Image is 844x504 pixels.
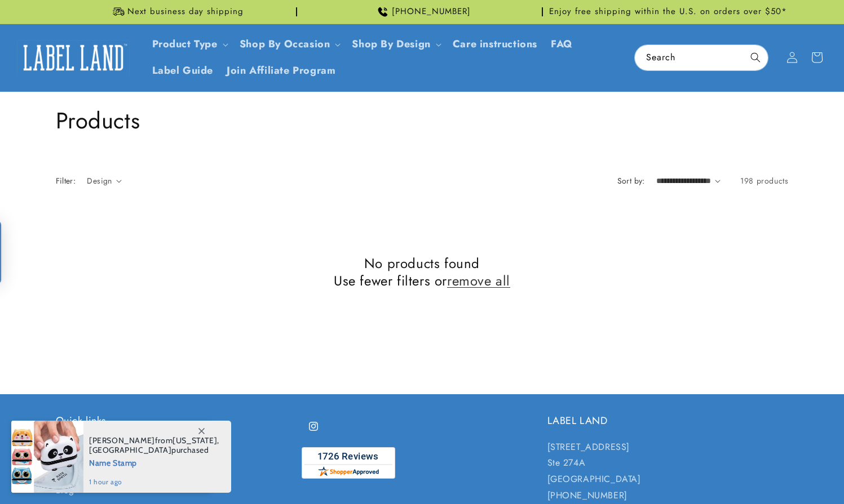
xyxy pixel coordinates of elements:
[89,435,155,445] span: [PERSON_NAME]
[731,456,833,493] iframe: Gorgias live chat messenger
[13,36,134,79] a: Label Land
[617,175,645,186] label: Sort by:
[227,64,335,77] span: Join Affiliate Program
[89,436,219,455] span: from , purchased
[89,455,219,469] span: Name Stamp
[352,37,430,51] a: Shop By Design
[152,64,214,77] span: Label Guide
[87,175,122,187] summary: Design (0 selected)
[302,447,395,479] img: Customer Reviews
[743,45,768,70] button: Search
[345,31,445,57] summary: Shop By Design
[145,31,233,57] summary: Product Type
[453,38,537,51] span: Care instructions
[740,175,788,186] span: 198 products
[56,414,297,427] h2: Quick links
[547,414,789,427] h2: LABEL LAND
[446,31,544,57] a: Care instructions
[240,38,330,51] span: Shop By Occasion
[233,31,346,57] summary: Shop By Occasion
[89,445,171,455] span: [GEOGRAPHIC_DATA]
[56,255,789,289] h2: No products found Use fewer filters or
[87,175,112,186] span: Design
[220,57,342,84] a: Join Affiliate Program
[544,31,580,57] a: FAQ
[392,6,471,17] span: [PHONE_NUMBER]
[152,37,218,51] a: Product Type
[56,175,76,187] h2: Filter:
[549,6,787,17] span: Enjoy free shipping within the U.S. on orders over $50*
[551,38,573,51] span: FAQ
[56,106,789,135] h1: Products
[145,57,220,84] a: Label Guide
[127,6,244,17] span: Next business day shipping
[17,40,130,75] img: Label Land
[173,435,217,445] span: [US_STATE]
[447,272,510,289] a: remove all
[89,477,219,487] span: 1 hour ago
